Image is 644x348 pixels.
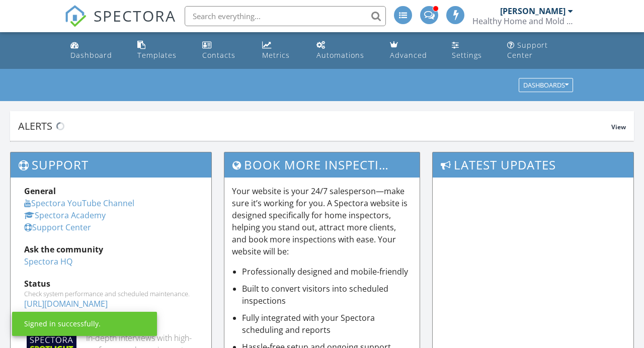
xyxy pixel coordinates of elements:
[448,36,495,65] a: Settings
[70,50,112,60] div: Dashboard
[503,36,578,65] a: Support Center
[519,78,573,93] button: Dashboards
[390,50,427,60] div: Advanced
[137,50,177,60] div: Templates
[94,5,176,26] span: SPECTORA
[523,82,569,89] div: Dashboards
[316,50,364,60] div: Automations
[24,210,106,221] a: Spectora Academy
[64,5,87,27] img: The Best Home Inspection Software - Spectora
[24,298,108,309] a: [URL][DOMAIN_NAME]
[24,186,56,197] strong: General
[242,266,412,278] li: Professionally designed and mobile-friendly
[185,6,386,26] input: Search everything...
[198,36,250,65] a: Contacts
[258,36,304,65] a: Metrics
[611,123,626,131] span: View
[500,6,566,16] div: [PERSON_NAME]
[24,290,198,298] div: Check system performance and scheduled maintenance.
[24,198,134,209] a: Spectora YouTube Channel
[224,152,419,177] h3: Book More Inspections
[24,256,72,267] a: Spectora HQ
[24,278,198,290] div: Status
[232,185,412,257] p: Your website is your 24/7 salesperson—make sure it’s working for you. A Spectora website is desig...
[11,152,211,177] h3: Support
[452,50,482,60] div: Settings
[242,283,412,307] li: Built to convert visitors into scheduled inspections
[24,243,198,255] div: Ask the community
[472,16,573,26] div: Healthy Home and Mold Inspections
[133,36,190,65] a: Templates
[262,50,290,60] div: Metrics
[18,119,611,133] div: Alerts
[64,14,176,35] a: SPECTORA
[24,319,101,329] div: Signed in successfully.
[202,50,235,60] div: Contacts
[242,312,412,336] li: Fully integrated with your Spectora scheduling and reports
[66,36,125,65] a: Dashboard
[433,152,633,177] h3: Latest Updates
[386,36,440,65] a: Advanced
[312,36,378,65] a: Automations (Advanced)
[24,222,91,233] a: Support Center
[507,40,548,60] div: Support Center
